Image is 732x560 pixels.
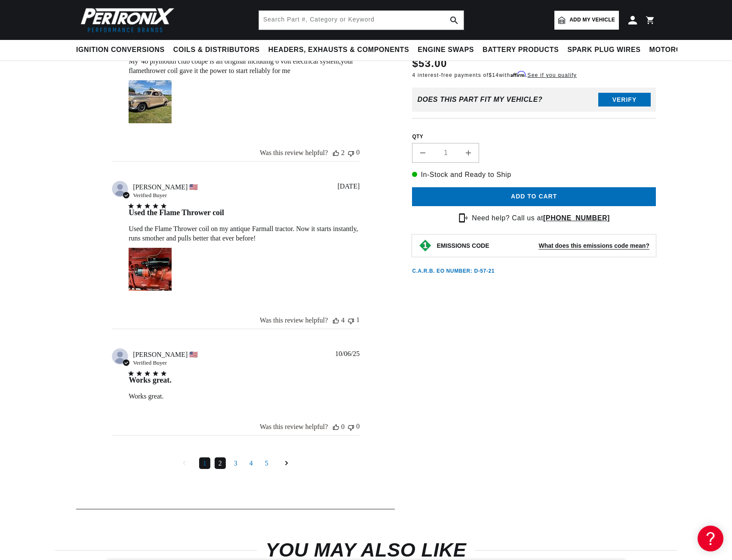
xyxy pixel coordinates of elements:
[412,71,577,79] p: 4 interest-free payments of with .
[260,149,328,157] div: Was this review helpful?
[418,239,432,253] img: Emissions code
[412,56,447,71] span: $53.00
[338,183,360,190] div: [DATE]
[483,46,559,55] span: Battery Products
[176,457,193,470] a: Goto previous page
[412,187,656,206] button: Add to cart
[333,317,339,324] div: Vote up
[129,371,172,376] div: 5 star rating out of 5 stars
[129,208,224,217] div: Used the Flame Thrower coil
[412,268,495,275] p: C.A.R.B. EO Number: D-57-21
[173,46,260,55] span: Coils & Distributors
[527,72,577,78] a: See if you qualify - Learn more about Affirm Financing (opens in modal)
[341,317,344,324] div: 4
[129,248,172,291] div: Image of Review by Ken M. on November 16, 22 number 1
[348,423,354,431] div: Vote down
[437,242,649,250] button: EMISSIONS CODEWhat does this emissions code mean?
[76,5,175,35] img: Pertronix
[129,376,172,385] div: Works great.
[335,350,360,358] div: 10/06/25
[563,40,645,60] summary: Spark Plug Wires
[333,149,339,157] div: Vote up
[129,80,172,123] div: Image of Review by alex s. on May 25, 23 number 1
[554,11,619,30] a: Add my vehicle
[543,214,610,222] a: [PHONE_NUMBER]
[348,149,354,157] div: Vote down
[418,46,474,55] span: Engine Swaps
[472,213,610,224] p: Need help? Call us at
[412,133,656,140] label: QTY
[569,16,615,24] span: Add my vehicle
[230,457,241,469] a: Goto Page 3
[246,457,257,469] a: Goto Page 4
[567,46,640,55] span: Spark Plug Wires
[437,242,489,249] strong: EMISSIONS CODE
[55,542,677,558] h2: You may also like
[348,316,354,324] div: Vote down
[356,316,360,324] div: 1
[478,40,563,60] summary: Battery Products
[341,423,344,431] div: 0
[199,457,210,469] a: Page 1
[169,40,264,60] summary: Coils & Distributors
[76,46,165,55] span: Ignition Conversions
[133,192,167,198] span: Verified Buyer
[649,46,701,55] span: Motorcycle
[133,350,198,359] span: Robert C.
[489,72,499,78] span: $14
[259,11,464,30] input: Search Part #, Category or Keyword
[133,359,167,366] span: Verified Buyer
[413,40,478,60] summary: Engine Swaps
[511,71,526,77] span: Affirm
[412,169,656,180] p: In-Stock and Ready to Ship
[445,11,464,30] button: search button
[76,40,169,60] summary: Ignition Conversions
[417,96,542,103] div: Does This part fit My vehicle?
[356,423,360,431] div: 0
[538,242,649,249] strong: What does this emissions code mean?
[260,423,328,431] div: Was this review helpful?
[264,40,413,60] summary: Headers, Exhausts & Components
[129,204,224,208] div: 5 star rating out of 5 stars
[341,149,344,157] div: 2
[645,40,705,60] summary: Motorcycle
[356,149,360,157] div: 0
[268,46,409,55] span: Headers, Exhausts & Components
[279,457,295,470] a: Goto next page
[598,93,651,107] button: Verify
[333,423,339,431] div: Vote up
[133,183,198,191] span: Ken M.
[215,457,226,469] a: Goto Page 2
[261,457,272,469] a: Goto Page 5
[260,317,328,324] div: Was this review helpful?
